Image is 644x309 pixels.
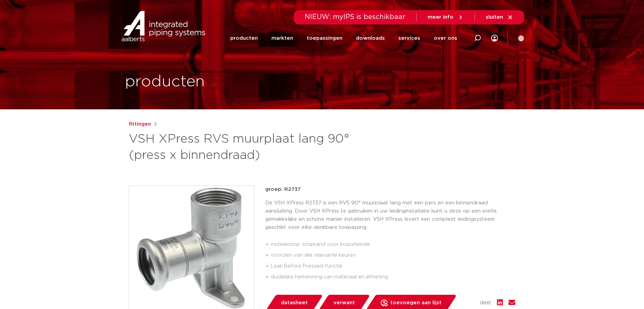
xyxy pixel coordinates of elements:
[491,31,498,46] div: my IPS
[271,261,515,272] li: Leak Before Pressed-functie
[271,25,293,51] a: markten
[265,185,515,194] p: groep: R2737
[281,297,308,308] span: datasheet
[265,199,515,232] p: De VSH XPress R2737 is een RVS 90° muurplaat lang met een pers en een binnendraad aansluiting. Do...
[480,299,491,307] span: deel:
[129,120,151,128] a: fittingen
[230,25,457,51] nav: Menu
[398,25,420,51] a: services
[390,297,442,308] span: toevoegen aan lijst
[428,15,453,20] span: meer info
[307,25,342,51] a: toepassingen
[356,25,385,51] a: downloads
[305,14,406,20] span: NIEUW: myIPS is beschikbaar
[334,297,355,308] span: verwant
[428,14,464,20] a: meer info
[230,25,258,51] a: producten
[486,14,513,20] a: sluiten
[271,272,515,283] li: duidelijke herkenning van materiaal en afmeting
[486,15,503,20] span: sluiten
[125,71,205,93] h1: producten
[434,25,457,51] a: over ons
[271,239,515,250] li: insteekstop: stoprand voor buisuiteinde
[129,131,384,164] h1: VSH XPress RVS muurplaat lang 90° (press x binnendraad)
[271,250,515,261] li: voorzien van alle relevante keuren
